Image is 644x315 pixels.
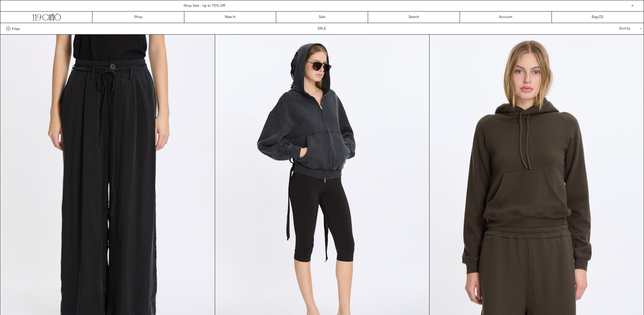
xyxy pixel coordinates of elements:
span: Filter [12,27,20,31]
a: Bag () [552,12,644,23]
span: 0 [600,15,602,20]
a: Sale [276,12,368,23]
a: Search [368,12,460,23]
div: Sort by [585,23,638,34]
a: New In [184,12,276,23]
a: Account [460,12,552,23]
span: ) [600,14,603,20]
a: Shop [92,12,184,23]
a: Shop Sale - Up to 70% Off [183,4,225,8]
